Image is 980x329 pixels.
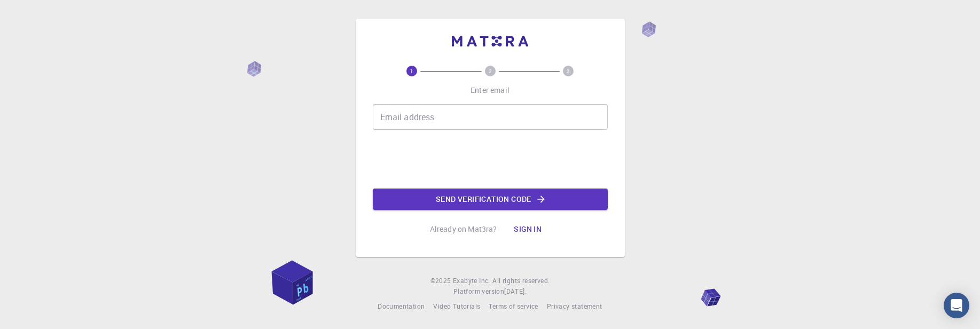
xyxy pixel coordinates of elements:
a: Documentation [378,301,425,312]
p: Enter email [471,85,509,96]
div: Open Intercom Messenger [944,293,969,318]
iframe: reCAPTCHA [409,138,571,180]
p: Already on Mat3ra? [430,224,497,234]
span: Terms of service [489,302,538,310]
span: All rights reserved. [492,276,550,286]
button: Sign in [505,218,550,240]
span: [DATE] . [504,287,527,295]
a: [DATE]. [504,286,527,297]
text: 2 [489,67,492,75]
span: Platform version [453,286,504,297]
a: Terms of service [489,301,538,312]
span: Exabyte Inc. [453,276,490,285]
span: © 2025 [430,276,453,286]
button: Send verification code [373,189,608,210]
span: Privacy statement [547,302,602,310]
span: Documentation [378,302,425,310]
text: 3 [567,67,570,75]
a: Video Tutorials [433,301,480,312]
text: 1 [410,67,413,75]
a: Exabyte Inc. [453,276,490,286]
a: Privacy statement [547,301,602,312]
span: Video Tutorials [433,302,480,310]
